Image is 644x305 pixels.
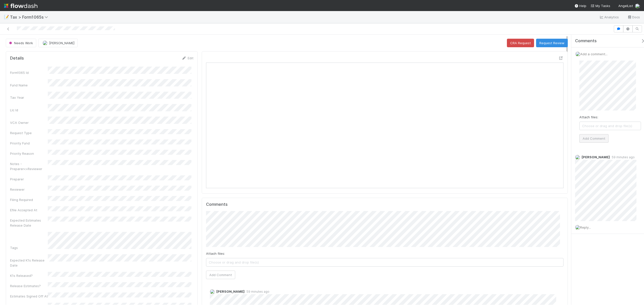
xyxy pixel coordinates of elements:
[580,122,641,130] span: Choose or drag and drop file(s)
[10,208,48,213] div: Efile Accepted At
[10,56,24,61] h5: Details
[10,130,48,135] div: Request Type
[10,83,48,88] div: Fund Name
[10,151,48,156] div: Priority Reason
[10,120,48,125] div: VCA Owner
[10,15,51,20] span: Tax > Form1065s
[590,3,610,8] a: My Tasks
[216,289,245,293] span: [PERSON_NAME]
[10,245,48,250] div: Tags
[579,115,598,120] label: Attach files:
[618,4,633,8] span: AngelList
[210,289,215,294] img: avatar_45ea4894-10ca-450f-982d-dabe3bd75b0b.png
[10,283,48,288] div: Release Estimates?
[575,52,580,57] img: avatar_d45d11ee-0024-4901-936f-9df0a9cc3b4e.png
[38,39,78,47] button: [PERSON_NAME]
[599,14,619,20] a: Analytics
[4,15,9,19] span: 📝
[43,40,48,45] img: avatar_d45d11ee-0024-4901-936f-9df0a9cc3b4e.png
[182,56,193,60] a: Edit
[580,225,591,229] span: Reply...
[579,134,609,143] button: Add Comment
[10,70,48,75] div: Form1065 Id
[635,4,640,9] img: avatar_d45d11ee-0024-4901-936f-9df0a9cc3b4e.png
[206,202,563,207] h5: Comments
[627,14,640,20] a: Docs
[10,177,48,182] div: Preparer
[10,258,48,268] div: Expected K1s Release Date
[580,52,608,56] span: Add a comment...
[10,218,48,228] div: Expected Estimates Release Date
[536,39,568,47] button: Request Review
[10,161,48,171] div: Notes - Preparer<>Reviewer
[574,3,586,8] div: Help
[206,258,563,266] span: Choose or drag and drop file(s)
[206,271,235,279] button: Add Comment
[10,273,48,278] div: K1s Released?
[10,95,48,100] div: Tax Year
[10,187,48,192] div: Reviewer
[10,108,48,113] div: Llc Id
[206,251,225,256] label: Attach files:
[507,39,534,47] button: CRA Request
[10,197,48,202] div: Filing Required
[4,2,37,10] img: logo-inverted-e16ddd16eac7371096b0.svg
[610,155,635,159] span: 59 minutes ago
[582,155,610,159] span: [PERSON_NAME]
[245,290,269,293] span: 59 minutes ago
[575,225,580,230] img: avatar_d45d11ee-0024-4901-936f-9df0a9cc3b4e.png
[49,41,74,45] span: [PERSON_NAME]
[575,155,580,160] img: avatar_45ea4894-10ca-450f-982d-dabe3bd75b0b.png
[590,4,610,8] span: My Tasks
[10,141,48,146] div: Priority Fund
[575,38,597,43] span: Comments
[10,294,48,299] div: Estimates Signed Off At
